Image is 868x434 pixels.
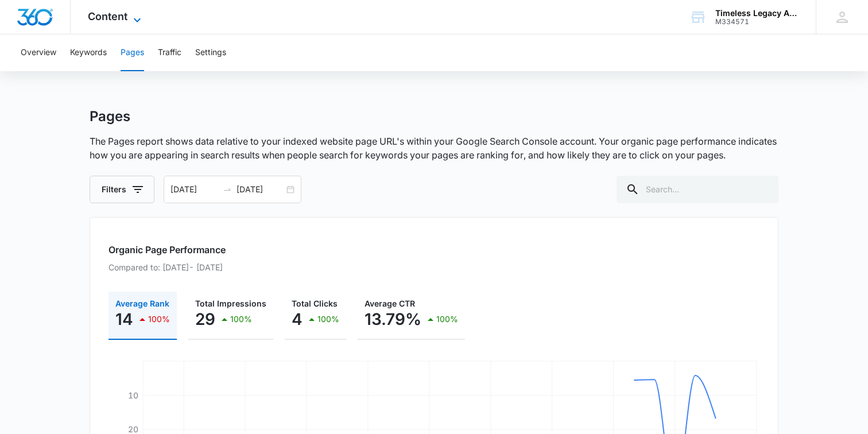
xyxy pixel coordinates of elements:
[90,134,778,162] p: The Pages report shows data relative to your indexed website page URL's within your Google Search...
[365,310,421,328] p: 13.79%
[21,34,56,71] button: Overview
[108,243,759,257] h2: Organic Page Performance
[90,176,154,203] button: Filters
[195,299,266,308] span: Total Impressions
[108,261,759,273] p: Compared to: [DATE] - [DATE]
[128,390,138,400] tspan: 10
[715,18,799,26] div: account id
[292,310,303,328] p: 4
[617,176,778,203] input: Search...
[223,185,232,194] span: to
[195,34,226,71] button: Settings
[115,299,169,308] span: Average Rank
[436,315,458,323] p: 100%
[148,315,170,323] p: 100%
[317,315,339,323] p: 100%
[230,315,252,323] p: 100%
[158,34,181,71] button: Traffic
[170,183,218,196] input: Start date
[88,10,127,22] span: Content
[292,299,338,308] span: Total Clicks
[115,310,133,328] p: 14
[223,185,232,194] span: swap-right
[237,183,284,196] input: End date
[715,9,799,18] div: account name
[70,34,107,71] button: Keywords
[365,299,415,308] span: Average CTR
[90,108,130,125] h1: Pages
[128,424,138,434] tspan: 20
[195,310,215,328] p: 29
[121,34,144,71] button: Pages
